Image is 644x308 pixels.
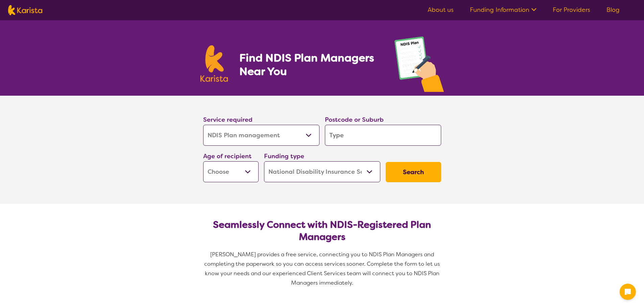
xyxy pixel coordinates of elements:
[264,152,304,160] label: Funding type
[239,51,381,78] h1: Find NDIS Plan Managers Near You
[606,6,620,14] a: Blog
[325,116,384,124] label: Postcode or Suburb
[203,152,252,160] label: Age of recipient
[325,125,441,146] input: Type
[8,5,42,15] img: Karista logo
[470,6,536,14] a: Funding Information
[209,219,436,243] h2: Seamlessly Connect with NDIS-Registered Plan Managers
[200,45,228,82] img: Karista logo
[203,116,253,124] label: Service required
[428,6,454,14] a: About us
[386,162,441,182] button: Search
[395,37,444,96] img: plan-management
[204,251,441,286] span: [PERSON_NAME] provides a free service, connecting you to NDIS Plan Managers and completing the pa...
[553,6,590,14] a: For Providers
